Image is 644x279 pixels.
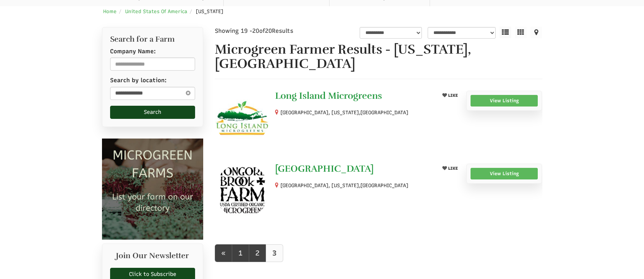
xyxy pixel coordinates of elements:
label: Company Name: [110,47,156,56]
button: LIKE [440,164,460,173]
a: Home [103,8,117,14]
select: overall_rating_filter-1 [360,27,422,39]
div: Showing 19 - of Results [215,27,324,35]
a: United States Of America [125,8,187,14]
b: 3 [272,249,277,257]
a: View Listing [471,168,538,179]
span: [GEOGRAPHIC_DATA] [360,109,408,116]
span: LIKE [447,166,458,171]
span: [GEOGRAPHIC_DATA] [360,182,408,189]
span: « [221,249,226,257]
img: Long Island Microgreens [215,91,269,145]
a: prev [215,244,232,262]
select: sortbox-1 [428,27,496,39]
a: 3 [266,244,283,262]
span: [GEOGRAPHIC_DATA] [275,163,374,174]
h2: Join Our Newsletter [110,252,195,264]
button: LIKE [440,91,460,100]
h1: Microgreen Farmer Results - [US_STATE], [GEOGRAPHIC_DATA] [215,42,542,71]
a: View Listing [471,95,538,107]
img: Microgreen Farms list your microgreen farm today [102,139,204,240]
img: Tongore Brook Farm [215,164,269,218]
small: [GEOGRAPHIC_DATA], [US_STATE], [280,110,408,115]
span: LIKE [447,93,458,98]
a: 2 [249,244,266,262]
span: 20 [252,27,259,34]
span: [US_STATE] [196,8,223,14]
a: Long Island Microgreens [275,91,433,103]
label: Search by location: [110,76,167,85]
button: Search [110,106,195,119]
span: 20 [265,27,272,34]
a: [GEOGRAPHIC_DATA] [275,164,433,176]
h2: Search for a Farm [110,35,195,44]
a: 1 [232,244,249,262]
span: Long Island Microgreens [275,90,382,101]
small: [GEOGRAPHIC_DATA], [US_STATE], [280,183,408,188]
